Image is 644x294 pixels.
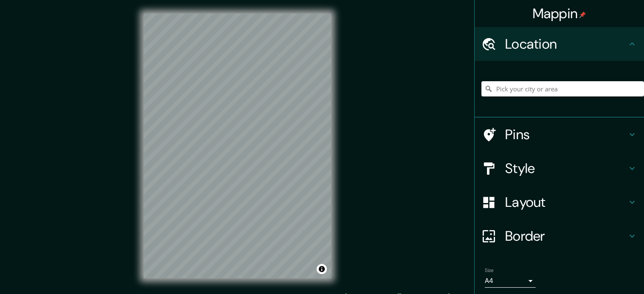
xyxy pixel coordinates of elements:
label: Size [485,267,494,274]
h4: Pins [505,126,627,143]
h4: Layout [505,194,627,211]
div: Pins [475,118,644,151]
div: Location [475,27,644,61]
div: A4 [485,274,536,288]
h4: Border [505,228,627,245]
h4: Style [505,160,627,177]
button: Toggle attribution [317,264,327,274]
div: Style [475,151,644,185]
div: Border [475,219,644,253]
div: Layout [475,185,644,219]
input: Pick your city or area [481,81,644,96]
h4: Mappin [533,5,586,22]
img: pin-icon.png [579,11,586,18]
h4: Location [505,36,627,52]
canvas: Map [144,14,331,278]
